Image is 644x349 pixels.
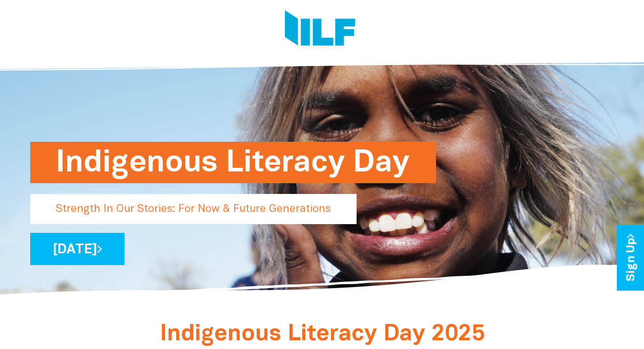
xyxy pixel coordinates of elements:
[56,142,410,183] h1: Indigenous Literacy Day
[285,10,356,49] img: Logo
[30,233,124,265] a: [DATE]
[160,324,485,345] span: Indigenous Literacy Day 2025
[30,194,357,224] p: Strength In Our Stories: For Now & Future Generations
